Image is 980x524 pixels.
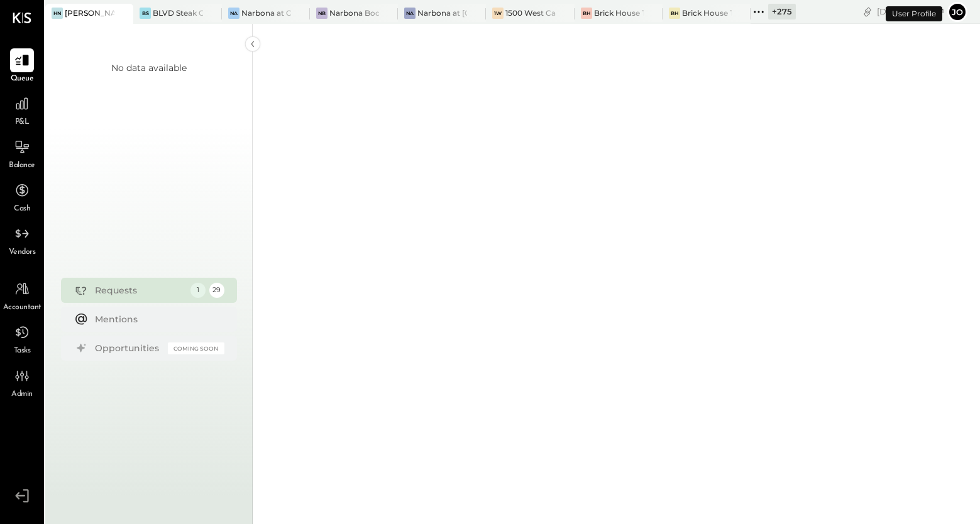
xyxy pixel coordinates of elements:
div: User Profile [886,6,942,21]
a: Balance [1,135,43,172]
a: Tasks [1,320,43,357]
div: Brick House Tally RE LLC [594,8,644,18]
span: Tasks [14,346,31,357]
div: Opportunities [95,342,162,354]
div: 1W [492,8,504,19]
div: [DATE] [877,6,944,18]
a: Vendors [1,222,43,258]
span: P&L [15,117,30,128]
a: P&L [1,92,43,128]
div: Narbona Boca Ratōn [329,8,379,18]
div: NB [316,8,328,19]
div: Na [404,8,416,19]
div: Na [228,8,239,19]
span: Cash [14,204,30,215]
span: Vendors [9,247,36,258]
div: Coming Soon [168,342,224,354]
a: Accountant [1,277,43,314]
div: Requests [95,284,184,297]
div: No data available [111,62,187,74]
div: 1500 West Capital LP [505,8,555,18]
div: BLVD Steak Calabasas [153,8,202,18]
div: Brick House Tally LLC [682,8,732,18]
a: Cash [1,178,43,215]
button: Jo [947,2,967,22]
div: + 275 [768,4,796,19]
span: Admin [11,389,33,400]
div: HN [52,8,63,19]
div: 1 [190,283,206,298]
div: BH [669,8,680,19]
a: Queue [1,48,43,85]
div: copy link [861,5,874,18]
div: Narbona at Cocowalk LLC [241,8,291,18]
div: Mentions [95,313,218,325]
div: [PERSON_NAME]'s Nashville [65,8,114,18]
span: Queue [11,74,34,85]
div: Narbona at [GEOGRAPHIC_DATA] LLC [417,8,467,18]
a: Admin [1,364,43,400]
div: 29 [209,283,224,298]
div: BH [581,8,592,19]
span: Balance [9,160,35,172]
span: Accountant [3,302,41,314]
div: BS [140,8,151,19]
